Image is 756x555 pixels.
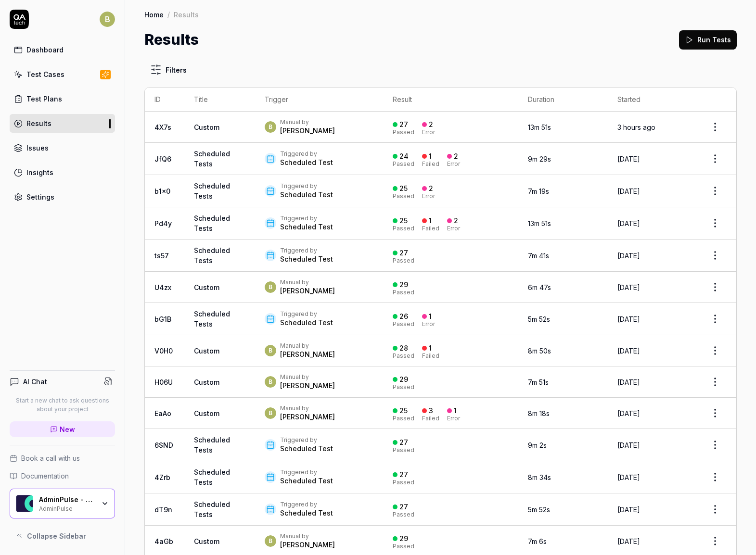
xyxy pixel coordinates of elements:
[393,512,414,517] div: Passed
[528,505,550,514] time: 5m 52s
[194,214,230,232] a: Scheduled Tests
[194,378,219,386] span: Custom
[280,286,335,296] div: [PERSON_NAME]
[617,219,640,227] time: [DATE]
[144,29,199,50] h1: Results
[194,182,230,200] a: Scheduled Tests
[194,537,219,545] span: Custom
[617,537,640,545] time: [DATE]
[617,123,655,131] time: 3 hours ago
[528,283,551,291] time: 6m 47s
[393,129,414,135] div: Passed
[280,214,333,222] div: Triggered by
[280,404,335,412] div: Manual by
[154,378,173,386] a: H06U
[429,216,432,225] div: 1
[393,290,414,295] div: Passed
[518,88,607,112] th: Duration
[10,188,115,206] a: Settings
[280,381,335,391] div: [PERSON_NAME]
[399,120,408,129] div: 27
[154,505,172,514] a: dT9n
[10,89,115,108] a: Test Plans
[454,152,458,161] div: 2
[255,88,383,112] th: Trigger
[393,353,414,359] div: Passed
[154,219,172,227] a: Pd4y
[422,226,439,231] div: Failed
[422,353,439,359] div: Failed
[280,476,333,486] div: Scheduled Test
[144,10,164,19] a: Home
[422,416,439,421] div: Failed
[280,182,333,190] div: Triggered by
[393,321,414,327] div: Passed
[429,184,433,193] div: 2
[528,252,549,260] time: 7m 41s
[26,45,64,55] div: Dashboard
[10,421,115,437] a: New
[39,504,95,512] div: AdminPulse
[280,247,333,254] div: Triggered by
[194,310,230,328] a: Scheduled Tests
[60,424,75,434] span: New
[280,532,335,540] div: Manual by
[100,12,115,27] span: B
[10,163,115,182] a: Insights
[617,347,640,355] time: [DATE]
[26,118,51,128] div: Results
[27,531,86,541] span: Collapse Sidebar
[280,118,335,126] div: Manual by
[280,342,335,350] div: Manual by
[280,501,333,508] div: Triggered by
[679,30,737,50] button: Run Tests
[26,143,49,153] div: Issues
[154,315,171,323] a: bG1B
[422,161,439,167] div: Failed
[383,88,518,112] th: Result
[617,155,640,163] time: [DATE]
[280,468,333,476] div: Triggered by
[617,441,640,449] time: [DATE]
[399,280,408,289] div: 29
[174,10,199,19] div: Results
[26,94,62,104] div: Test Plans
[399,344,408,353] div: 28
[280,412,335,422] div: [PERSON_NAME]
[280,158,333,167] div: Scheduled Test
[265,121,276,133] span: B
[265,345,276,356] span: B
[23,377,47,387] h4: AI Chat
[154,347,173,355] a: V0H0
[39,495,95,504] div: AdminPulse - 0475.384.429
[194,246,230,265] a: Scheduled Tests
[100,10,115,29] button: B
[528,409,550,417] time: 8m 18s
[154,409,171,417] a: EaAo
[280,126,335,136] div: [PERSON_NAME]
[194,500,230,518] a: Scheduled Tests
[617,283,640,291] time: [DATE]
[280,310,333,318] div: Triggered by
[399,438,408,447] div: 27
[399,249,408,257] div: 27
[399,184,408,193] div: 25
[393,226,414,231] div: Passed
[194,283,219,291] span: Custom
[429,312,432,321] div: 1
[528,219,551,227] time: 13m 51s
[194,150,230,168] a: Scheduled Tests
[617,378,640,386] time: [DATE]
[154,123,171,131] a: 4X7s
[280,254,333,264] div: Scheduled Test
[393,258,414,264] div: Passed
[528,315,550,323] time: 5m 52s
[265,376,276,388] span: B
[26,69,64,79] div: Test Cases
[608,88,694,112] th: Started
[528,441,547,449] time: 9m 2s
[280,373,335,381] div: Manual by
[528,123,551,131] time: 13m 51s
[617,187,640,195] time: [DATE]
[21,471,69,481] span: Documentation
